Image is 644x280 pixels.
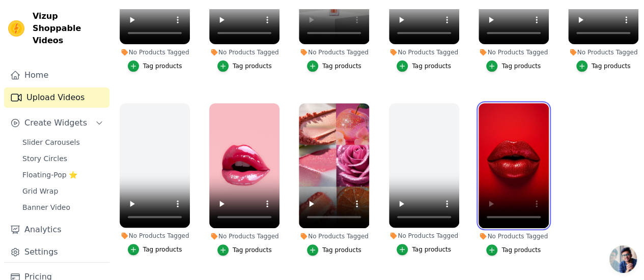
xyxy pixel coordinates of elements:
[16,151,109,166] a: Story Circles
[22,186,58,196] span: Grid Wrap
[143,245,182,254] div: Tag products
[486,244,541,256] button: Tag products
[307,244,361,256] button: Tag products
[22,153,67,164] span: Story Circles
[609,245,637,273] a: Open chat
[4,242,109,262] a: Settings
[16,135,109,149] a: Slider Carousels
[209,48,279,56] div: No Products Tagged
[412,245,451,254] div: Tag products
[568,48,638,56] div: No Products Tagged
[233,246,272,254] div: Tag products
[397,244,451,255] button: Tag products
[143,62,182,70] div: Tag products
[4,113,109,133] button: Create Widgets
[120,232,190,240] div: No Products Tagged
[389,48,459,56] div: No Products Tagged
[592,62,631,70] div: Tag products
[16,168,109,182] a: Floating-Pop ⭐
[16,200,109,214] a: Banner Video
[307,60,361,72] button: Tag products
[412,62,451,70] div: Tag products
[479,48,549,56] div: No Products Tagged
[8,20,24,37] img: Vizup
[299,48,369,56] div: No Products Tagged
[233,62,272,70] div: Tag products
[4,220,109,240] a: Analytics
[397,60,451,72] button: Tag products
[33,10,105,47] span: Vizup Shoppable Videos
[128,244,182,255] button: Tag products
[209,232,279,240] div: No Products Tagged
[501,246,541,254] div: Tag products
[22,202,70,212] span: Banner Video
[389,232,459,240] div: No Products Tagged
[217,60,272,72] button: Tag products
[217,244,272,256] button: Tag products
[576,60,631,72] button: Tag products
[22,137,80,147] span: Slider Carousels
[120,48,190,56] div: No Products Tagged
[24,117,87,129] span: Create Widgets
[22,170,77,180] span: Floating-Pop ⭐
[16,184,109,198] a: Grid Wrap
[128,60,182,72] button: Tag products
[4,87,109,108] a: Upload Videos
[486,60,541,72] button: Tag products
[299,232,369,240] div: No Products Tagged
[501,62,541,70] div: Tag products
[4,65,109,85] a: Home
[322,62,361,70] div: Tag products
[479,232,549,240] div: No Products Tagged
[322,246,361,254] div: Tag products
